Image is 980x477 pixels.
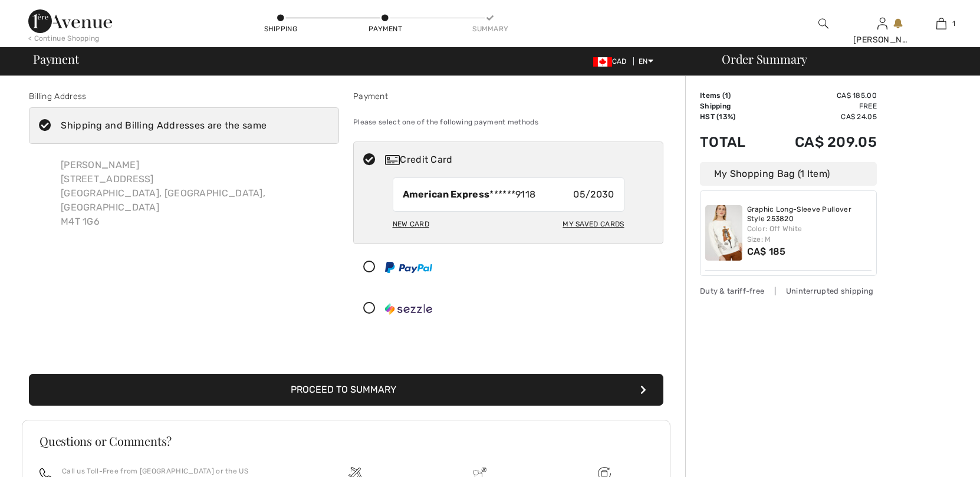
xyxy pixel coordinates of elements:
[29,90,339,103] div: Billing Address
[877,17,887,31] img: My Info
[563,214,624,234] div: My Saved Cards
[51,149,339,238] div: [PERSON_NAME] [STREET_ADDRESS] [GEOGRAPHIC_DATA], [GEOGRAPHIC_DATA], [GEOGRAPHIC_DATA] M4T 1G6
[573,187,614,202] span: 05/2030
[700,285,877,297] div: Duty & tariff-free | Uninterrupted shipping
[936,17,946,31] img: My Bag
[403,189,490,200] strong: American Express
[747,246,786,257] span: CA$ 185
[353,90,663,103] div: Payment
[877,18,887,29] a: Sign In
[705,205,742,261] img: Graphic Long-Sleeve Pullover Style 253820
[263,24,298,34] div: Shipping
[40,435,653,447] h3: Questions or Comments?
[853,34,911,46] div: [PERSON_NAME]
[639,57,653,65] span: EN
[33,53,78,65] span: Payment
[700,90,763,101] td: Items ( )
[593,57,612,67] img: Canadian Dollar
[747,205,872,223] a: Graphic Long-Sleeve Pullover Style 253820
[61,119,267,133] div: Shipping and Billing Addresses are the same
[29,374,663,406] button: Proceed to Summary
[700,122,763,162] td: Total
[393,214,429,234] div: New Card
[385,153,655,167] div: Credit Card
[725,91,728,100] span: 1
[763,111,877,122] td: CA$ 24.05
[763,122,877,162] td: CA$ 209.05
[700,111,763,122] td: HST (13%)
[763,101,877,111] td: Free
[952,18,955,29] span: 1
[905,442,968,471] iframe: Opens a widget where you can find more information
[28,9,112,33] img: 1ère Avenue
[385,155,400,165] img: Credit Card
[472,24,508,34] div: Summary
[700,101,763,111] td: Shipping
[763,90,877,101] td: CA$ 185.00
[28,33,100,44] div: < Continue Shopping
[385,303,432,315] img: Sezzle
[353,107,663,137] div: Please select one of the following payment methods
[368,24,403,34] div: Payment
[593,57,632,65] span: CAD
[385,262,432,273] img: PayPal
[747,223,872,245] div: Color: Off White Size: M
[700,162,877,186] div: My Shopping Bag (1 Item)
[912,17,970,31] a: 1
[708,53,973,65] div: Order Summary
[818,17,828,31] img: search the website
